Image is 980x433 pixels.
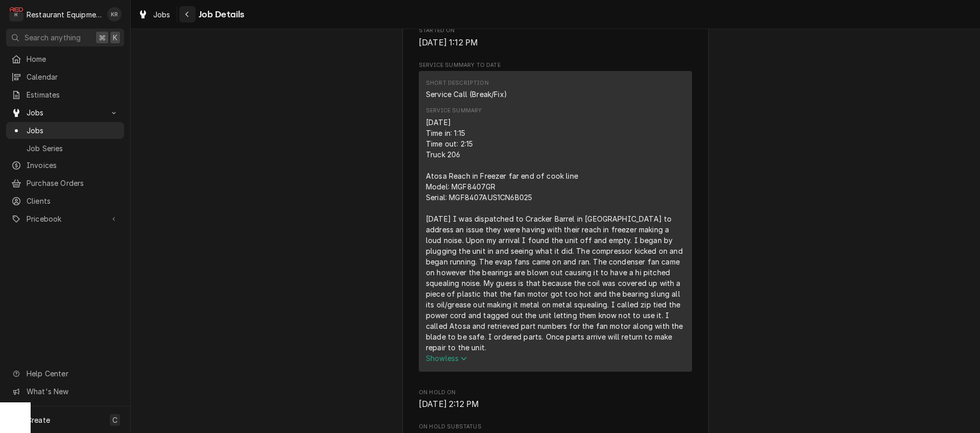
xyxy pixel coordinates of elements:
span: Create [27,416,50,424]
span: Job Series [27,143,119,154]
span: On Hold On [419,389,692,397]
span: Estimates [27,89,119,100]
span: Clients [27,196,119,206]
span: Started On [419,37,692,49]
a: Go to Pricebook [6,210,124,227]
div: [DATE] Time in: 1:15 Time out: 2:15 Truck 206 Atosa Reach in Freezer far end of cook line Model: ... [426,117,685,353]
div: On Hold On [419,389,692,411]
span: Home [27,54,119,64]
a: Home [6,51,124,67]
a: Invoices [6,157,124,174]
a: Job Series [6,140,124,157]
button: Navigate back [179,6,196,22]
span: ⌘ [99,32,106,43]
span: K [113,32,117,43]
span: Service Summary To Date [419,61,692,69]
span: On Hold On [419,398,692,411]
div: Service Summary [419,71,692,376]
span: [DATE] 2:12 PM [419,399,479,409]
div: Kelli Robinette's Avatar [107,7,122,21]
a: Go to What's New [6,383,124,400]
span: Show less [426,354,467,363]
span: Invoices [27,160,119,171]
a: Clients [6,193,124,209]
span: Job Details [196,8,245,21]
span: What's New [27,386,118,397]
a: Purchase Orders [6,175,124,191]
span: [DATE] 1:12 PM [419,38,478,47]
div: Restaurant Equipment Diagnostics's Avatar [9,7,23,21]
span: Jobs [27,125,119,136]
div: Service Call (Break/Fix) [426,89,507,100]
a: Estimates [6,86,124,103]
button: Search anything⌘K [6,29,124,46]
div: Service Summary To Date [419,61,692,376]
span: Started On [419,27,692,35]
a: Go to Help Center [6,365,124,382]
a: Calendar [6,68,124,85]
div: Restaurant Equipment Diagnostics [27,9,102,20]
div: KR [107,7,122,21]
div: Service Summary [426,107,482,115]
a: Jobs [6,122,124,139]
span: C [112,415,117,425]
span: Pricebook [27,213,104,224]
span: Jobs [153,9,171,20]
div: Short Description [426,79,489,87]
div: Started On [419,27,692,49]
a: Jobs [134,6,175,23]
div: R [9,7,23,21]
button: Showless [426,353,685,364]
a: Go to Jobs [6,104,124,121]
span: Search anything [25,32,81,43]
span: Purchase Orders [27,178,119,188]
span: On Hold SubStatus [419,423,692,431]
span: Jobs [27,107,104,118]
span: Calendar [27,71,119,82]
span: Help Center [27,368,118,379]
